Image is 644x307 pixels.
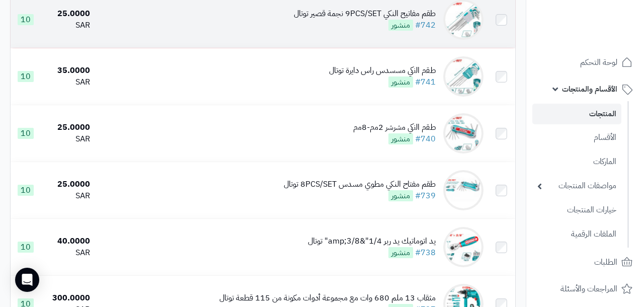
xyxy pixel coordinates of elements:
[18,71,34,82] span: 10
[353,122,436,133] div: ﻁﻘﻡ ﺍﻟﻧﻛﻲ ﻣﺷﺭﺷﺭ 2ﻣﻡ-8ﻣﻡ
[44,292,90,304] div: 300.0000
[44,65,90,76] div: 35.0000
[308,236,436,247] div: يد اتوماتيك يد ربر 1/4"&amp;3/8" توتال
[44,133,90,145] div: SAR
[388,247,413,258] span: منشور
[388,76,413,88] span: منشور
[44,236,90,247] div: 40.0000
[219,292,436,304] div: مثقاب 13 ملم 680 وات مع مجموعة أدوات مكونة من 115 قطعة توتال
[532,50,638,74] a: لوحة التحكم
[443,227,484,267] img: يد اتوماتيك يد ربر 1/4"&amp;3/8" توتال
[44,122,90,133] div: 25.0000
[532,199,621,221] a: خيارات المنتجات
[415,133,436,145] a: #740
[415,190,436,202] a: #739
[580,55,617,69] span: لوحة التحكم
[44,76,90,88] div: SAR
[44,20,90,31] div: SAR
[443,56,484,97] img: ﻁﻘﻡ ﺍﻟﻧﻛﻲ ﻣﺳسدﺱ ﺭﺍﺱ ﺩﺍﻳﺭﺓ توتال
[560,282,617,296] span: المراجعات والأسئلة
[594,255,617,269] span: الطلبات
[329,65,436,76] div: ﻁﻘﻡ ﺍﻟﻧﻛﻲ ﻣﺳسدﺱ ﺭﺍﺱ ﺩﺍﻳﺭﺓ توتال
[532,127,621,148] a: الأقسام
[388,190,413,201] span: منشور
[284,179,436,190] div: طقم مفتاح النكي مطوي مسدس 8PCS/SET توتال
[44,247,90,259] div: SAR
[443,113,484,153] img: ﻁﻘﻡ ﺍﻟﻧﻛﻲ ﻣﺷﺭﺷﺭ 2ﻣﻡ-8ﻣﻡ
[18,242,34,253] span: 10
[415,19,436,31] a: #742
[18,185,34,196] span: 10
[443,170,484,210] img: طقم مفتاح النكي مطوي مسدس 8PCS/SET توتال
[15,268,39,292] div: Open Intercom Messenger
[388,20,413,31] span: منشور
[44,190,90,202] div: SAR
[532,223,621,245] a: الملفات الرقمية
[532,151,621,173] a: الماركات
[415,247,436,259] a: #738
[18,14,34,25] span: 10
[532,175,621,197] a: مواصفات المنتجات
[532,250,638,274] a: الطلبات
[18,128,34,139] span: 10
[532,104,621,124] a: المنتجات
[44,8,90,20] div: 25.0000
[44,179,90,190] div: 25.0000
[532,277,638,301] a: المراجعات والأسئلة
[415,76,436,88] a: #741
[562,82,617,96] span: الأقسام والمنتجات
[576,8,634,29] img: logo-2.png
[388,133,413,144] span: منشور
[294,8,436,20] div: طقم مفاتيح النكي 9PCS/SET نجمة قصير توتال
